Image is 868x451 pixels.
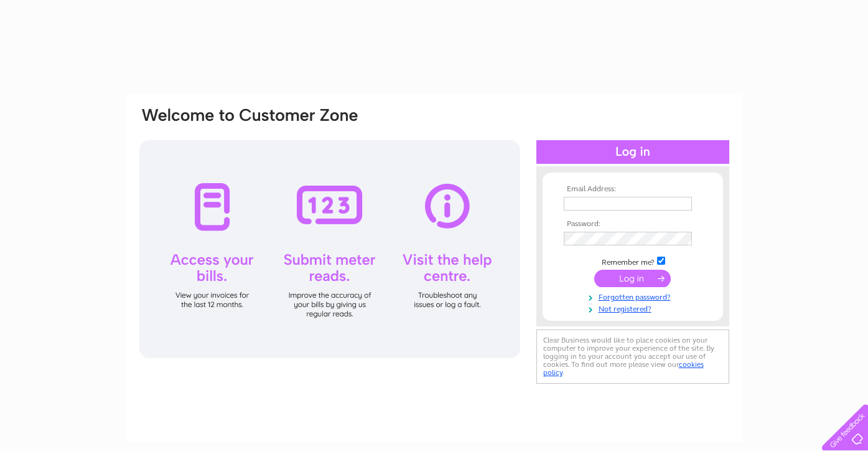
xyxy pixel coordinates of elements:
div: Clear Business would like to place cookies on your computer to improve your experience of the sit... [536,330,729,384]
a: cookies policy [543,360,704,377]
a: Not registered? [564,302,705,314]
th: Email Address: [561,185,705,194]
a: Forgotten password? [564,290,705,302]
td: Remember me? [561,255,705,267]
th: Password: [561,220,705,229]
input: Submit [594,270,671,287]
